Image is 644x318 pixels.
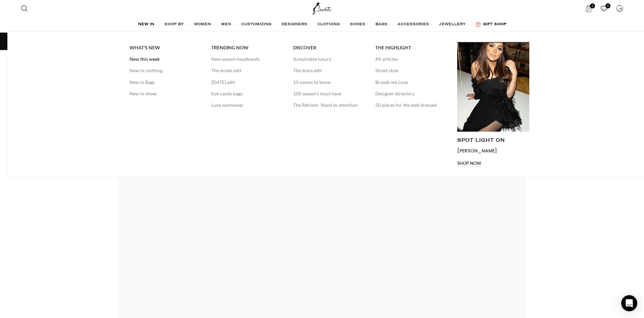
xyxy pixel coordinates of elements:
[457,161,481,167] a: Shop now
[164,22,184,27] span: SHOP BY
[317,22,340,27] span: CLOTHING
[375,45,411,51] span: THE HIGHLIGHT
[211,45,249,51] span: TRENDING NOW
[194,22,211,27] span: WOMEN
[129,65,201,76] a: New in clothing
[129,45,160,51] span: WHAT'S NEW
[164,18,187,31] a: SHOP BY
[281,18,311,31] a: DESIGNERS
[293,99,365,111] a: The Refresh: Stand to attention
[457,148,529,154] p: [PERSON_NAME]
[211,65,283,76] a: The mules edit
[582,2,595,15] a: 0
[293,88,365,99] a: 100 season's must have
[375,65,447,76] a: Street style
[129,88,201,99] a: New in shoes
[241,18,275,31] a: CUSTOMIZING
[241,22,271,27] span: CUSTOMIZING
[311,5,333,11] a: Site logo
[605,3,610,8] span: 0
[129,77,201,88] a: New in Bags
[138,22,154,27] span: NEW IN
[293,65,365,76] a: The dress edit
[476,22,481,27] img: GiftBag
[397,22,429,27] span: ACCESSORIES
[138,18,158,31] a: NEW IN
[621,295,637,311] div: Open Intercom Messenger
[317,18,343,31] a: CLOTHING
[457,42,529,132] img: New in mega menu Coveti
[293,77,365,88] a: 10 names to know
[375,53,447,65] a: All articles
[211,77,283,88] a: [DATE] edit
[293,45,316,51] span: DISCOVER
[211,88,283,99] a: Eye candy bags
[375,99,447,111] a: 50 pieces for the best dressed
[18,18,626,31] div: Main navigation
[439,22,466,27] span: JEWELLERY
[375,18,391,31] a: BAGS
[293,53,365,65] a: Sustainable luxury
[375,77,447,88] a: Brands we Love
[350,22,365,27] span: SHOES
[221,18,234,31] a: MEN
[129,53,201,65] a: New this week
[18,2,31,15] a: Search
[281,22,307,27] span: DESIGNERS
[439,18,469,31] a: JEWELLERY
[397,18,432,31] a: ACCESSORIES
[221,22,231,27] span: MEN
[375,22,387,27] span: BAGS
[211,99,283,111] a: Luxe swimwear
[194,18,214,31] a: WOMEN
[457,137,529,144] h4: SPOT LIGHT ON
[350,18,369,31] a: SHOES
[590,3,595,8] span: 0
[483,22,506,27] span: GIFT SHOP
[211,53,283,65] a: New season headbands
[375,88,447,99] a: Designer directory
[597,2,611,15] div: My Wishlist
[476,18,506,31] a: GIFT SHOP
[597,2,611,15] a: 0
